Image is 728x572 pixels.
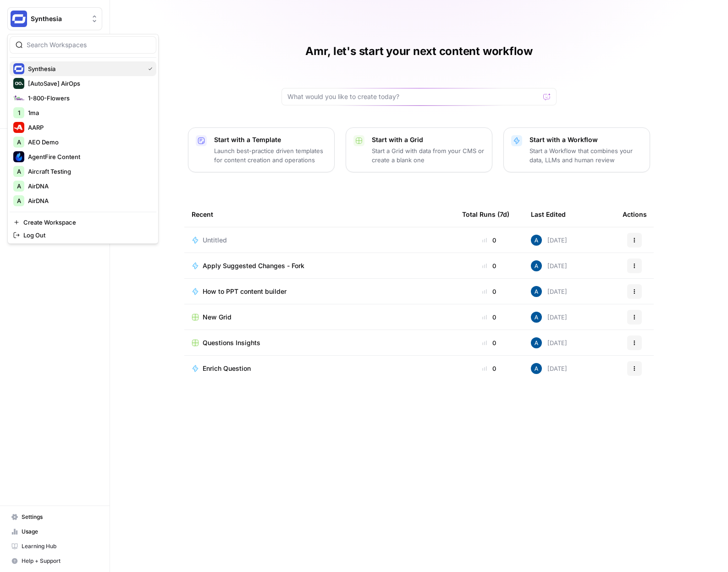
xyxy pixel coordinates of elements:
div: Recent [192,202,447,227]
img: he81ibor8lsei4p3qvg4ugbvimgp [531,286,542,297]
span: Usage [22,528,98,536]
img: Synthesia Logo [11,11,27,27]
button: Start with a GridStart a Grid with data from your CMS or create a blank one [346,127,492,172]
a: Apply Suggested Changes - Fork [192,261,447,270]
img: he81ibor8lsei4p3qvg4ugbvimgp [531,337,542,348]
a: Log Out [10,229,156,242]
div: Last Edited [531,202,566,227]
span: 1-800-Flowers [28,93,149,103]
img: AgentFire Content Logo [13,151,24,162]
span: AirDNA [28,181,149,191]
span: A [17,181,21,191]
div: 0 [462,313,516,322]
input: What would you like to create today? [287,92,540,101]
span: A [17,167,21,176]
div: 0 [462,236,516,245]
a: Untitled [192,236,447,245]
div: [DATE] [531,363,567,374]
p: Start with a Workflow [529,135,642,144]
a: Usage [7,524,102,539]
span: Log Out [23,231,149,240]
span: Settings [22,513,98,521]
span: AirDNA [28,196,149,205]
img: he81ibor8lsei4p3qvg4ugbvimgp [531,260,542,271]
button: Help + Support [7,554,102,568]
img: he81ibor8lsei4p3qvg4ugbvimgp [531,235,542,246]
span: AARP [28,123,149,132]
span: [AutoSave] AirOps [28,79,149,88]
a: How to PPT content builder [192,287,447,296]
span: A [17,137,21,147]
div: [DATE] [531,337,567,348]
h1: Amr, let's start your next content workflow [305,44,533,59]
span: AgentFire Content [28,152,149,161]
a: Settings [7,510,102,524]
button: Start with a TemplateLaunch best-practice driven templates for content creation and operations [188,127,335,172]
div: [DATE] [531,235,567,246]
span: 1 [18,108,20,117]
img: [AutoSave] AirOps Logo [13,78,24,89]
span: New Grid [203,313,232,322]
img: Synthesia Logo [13,63,24,74]
a: Create Workspace [10,216,156,229]
span: Enrich Question [203,364,251,373]
span: Aircraft Testing [28,167,149,176]
div: 0 [462,287,516,296]
div: [DATE] [531,312,567,323]
p: Launch best-practice driven templates for content creation and operations [214,146,327,165]
p: Start with a Grid [372,135,485,144]
p: Start with a Template [214,135,327,144]
span: Help + Support [22,557,98,565]
div: 0 [462,338,516,347]
button: Start with a WorkflowStart a Workflow that combines your data, LLMs and human review [503,127,650,172]
span: Apply Suggested Changes - Fork [203,261,304,270]
p: Start a Workflow that combines your data, LLMs and human review [529,146,642,165]
div: [DATE] [531,286,567,297]
a: New Grid [192,313,447,322]
span: How to PPT content builder [203,287,287,296]
div: 0 [462,364,516,373]
img: he81ibor8lsei4p3qvg4ugbvimgp [531,363,542,374]
span: Synthesia [28,64,141,73]
a: Questions Insights [192,338,447,347]
img: 1-800-Flowers Logo [13,93,24,104]
div: Actions [623,202,647,227]
a: Enrich Question [192,364,447,373]
span: Create Workspace [23,218,149,227]
span: Questions Insights [203,338,260,347]
img: he81ibor8lsei4p3qvg4ugbvimgp [531,312,542,323]
div: 0 [462,261,516,270]
div: [DATE] [531,260,567,271]
button: Workspace: Synthesia [7,7,102,30]
span: Learning Hub [22,542,98,550]
p: Start a Grid with data from your CMS or create a blank one [372,146,485,165]
span: AEO Demo [28,137,149,147]
img: AARP Logo [13,122,24,133]
a: Learning Hub [7,539,102,554]
span: 1ma [28,108,149,117]
div: Workspace: Synthesia [7,34,159,244]
span: Untitled [203,236,227,245]
span: A [17,196,21,205]
input: Search Workspaces [27,40,150,49]
div: Total Runs (7d) [462,202,509,227]
span: Synthesia [31,14,86,23]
